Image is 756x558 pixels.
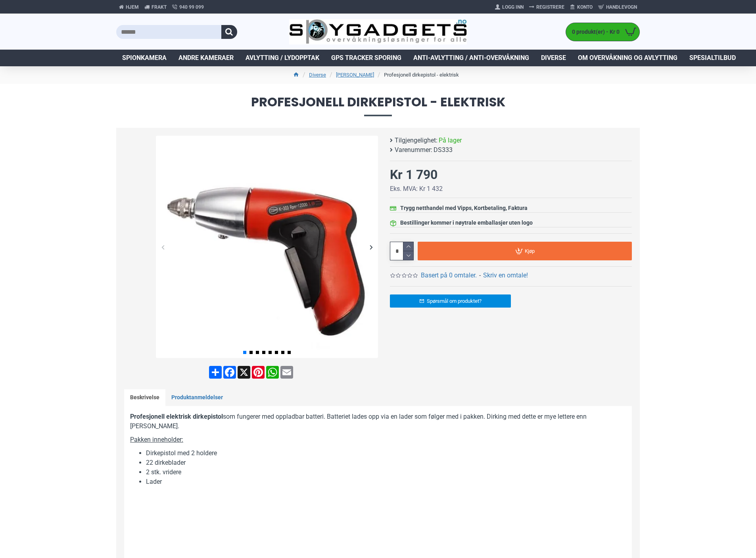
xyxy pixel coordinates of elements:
a: Konto [567,1,595,13]
a: [PERSON_NAME] [336,71,374,79]
span: Go to slide 7 [281,351,284,354]
a: Diverse [535,50,572,66]
a: WhatsApp [265,366,280,379]
a: Email [280,366,294,379]
a: Handlevogn [595,1,640,13]
b: Profesjonell elektrisk dirkepistol [130,413,223,420]
a: Skriv en omtale! [483,271,528,280]
div: Next slide [364,240,378,254]
span: Go to slide 8 [288,351,291,354]
span: På lager [439,136,462,145]
b: - [479,271,481,279]
span: Diverse [541,53,566,63]
a: Produktanmeldelser [165,389,229,406]
a: Facebook [223,366,237,379]
a: Andre kameraer [173,50,240,66]
a: Diverse [309,71,326,79]
span: Hjem [126,4,139,11]
span: GPS Tracker Sporing [331,53,401,63]
a: X [237,366,251,379]
span: Avlytting / Lydopptak [246,53,319,63]
span: Logg Inn [502,4,524,11]
span: Go to slide 3 [256,351,259,354]
span: Registrere [536,4,564,11]
li: Dirkepistol med 2 holdere [146,448,626,458]
span: Go to slide 2 [249,351,253,354]
a: Om overvåkning og avlytting [572,50,683,66]
a: Logg Inn [492,1,526,13]
span: Kjøp [525,248,535,254]
span: Om overvåkning og avlytting [578,53,677,63]
span: Anti-avlytting / Anti-overvåkning [413,53,529,63]
p: som fungerer med oppladbar batteri. Batteriet lades opp via en lader som følger med i pakken. Dir... [130,412,626,431]
li: Lader [146,477,626,487]
a: Spørsmål om produktet? [390,294,511,308]
a: Beskrivelse [124,389,165,406]
a: Avlytting / Lydopptak [240,50,325,66]
li: 22 dirkeblader [146,458,626,468]
a: Pinterest [251,366,265,379]
a: Spionkamera [116,50,173,66]
span: 0 produkt(er) - Kr 0 [566,28,622,36]
div: Bestillinger kommer i nøytrale emballasjer uten logo [400,219,533,227]
div: Trygg netthandel med Vipps, Kortbetaling, Faktura [400,204,528,212]
a: GPS Tracker Sporing [325,50,407,66]
span: DS333 [434,145,453,155]
a: 0 produkt(er) - Kr 0 [566,23,639,41]
span: Spionkamera [122,53,167,63]
span: 940 99 099 [179,4,204,11]
span: Go to slide 6 [275,351,278,354]
b: Tilgjengelighet: [395,136,437,145]
span: Go to slide 1 [243,351,246,354]
img: SpyGadgets.no [289,19,467,45]
div: Previous slide [156,240,170,254]
span: Profesjonell dirkepistol - elektrisk [116,96,640,116]
a: Basert på 0 omtaler. [421,271,477,280]
a: Anti-avlytting / Anti-overvåkning [407,50,535,66]
b: Varenummer: [395,145,432,155]
span: Handlevogn [606,4,637,11]
span: Frakt [152,4,167,11]
div: Kr 1 790 [390,165,437,184]
span: Go to slide 5 [269,351,272,354]
span: Andre kameraer [178,53,234,63]
span: Spesialtilbud [689,53,736,63]
li: 2 stk. vridere [146,468,626,477]
a: Spesialtilbud [683,50,742,66]
u: Pakken inneholder: [130,436,183,443]
a: Share [208,366,223,379]
img: Profesjonell dirkepistol - elektrisk - SpyGadgets.no [156,136,378,358]
span: Konto [577,4,593,11]
a: Registrere [526,1,567,13]
span: Go to slide 4 [262,351,265,354]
